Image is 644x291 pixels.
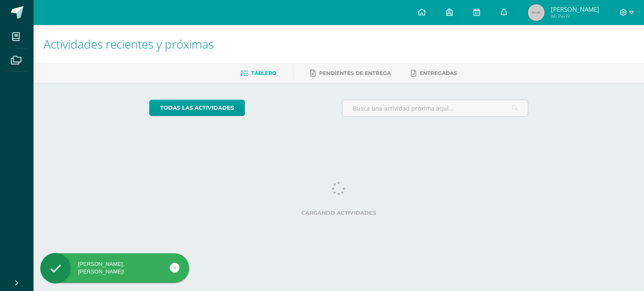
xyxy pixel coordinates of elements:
[44,36,214,52] span: Actividades recientes y próximas
[40,260,189,276] div: [PERSON_NAME], [PERSON_NAME]!
[251,70,276,76] span: Tablero
[310,67,391,80] a: Pendientes de entrega
[319,70,391,76] span: Pendientes de entrega
[551,13,599,20] span: Mi Perfil
[420,70,457,76] span: Entregadas
[343,100,528,116] input: Busca una actividad próxima aquí...
[411,67,457,80] a: Entregadas
[551,5,599,13] span: [PERSON_NAME]
[241,67,276,80] a: Tablero
[149,210,529,216] label: Cargando actividades
[528,4,545,21] img: 45x45
[149,100,245,116] a: todas las Actividades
